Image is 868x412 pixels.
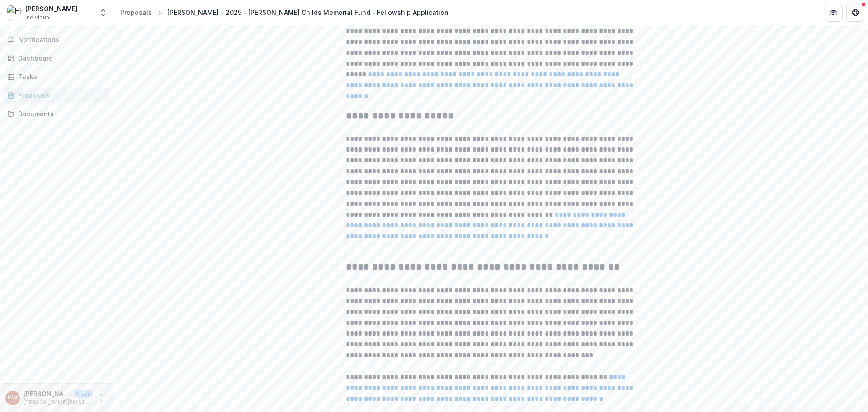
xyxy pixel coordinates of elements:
[25,4,78,14] div: [PERSON_NAME]
[25,14,51,22] span: Individual
[167,8,448,17] div: [PERSON_NAME] - 2025 - [PERSON_NAME] Childs Memorial Fund - Fellowship Application
[4,69,109,84] a: Tasks
[18,90,102,100] div: Proposals
[825,4,843,22] button: Partners
[4,33,109,47] button: Notifications
[18,72,102,81] div: Tasks
[96,393,107,403] button: More
[18,109,102,118] div: Documents
[4,51,109,66] a: Dashboard
[120,8,152,17] div: Proposals
[4,88,109,103] a: Proposals
[117,6,156,19] a: Proposals
[18,53,102,63] div: Dashboard
[7,5,22,20] img: Hillary Wadsworth
[24,389,71,398] p: [PERSON_NAME]
[8,395,18,401] div: Hillary Wadsworth
[74,390,93,398] p: User
[18,36,105,44] span: Notifications
[846,4,864,22] button: Get Help
[24,398,93,407] p: [PERSON_NAME][EMAIL_ADDRESS][PERSON_NAME][DOMAIN_NAME][US_STATE]
[4,106,109,121] a: Documents
[97,4,109,22] button: Open entity switcher
[117,6,452,19] nav: breadcrumb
